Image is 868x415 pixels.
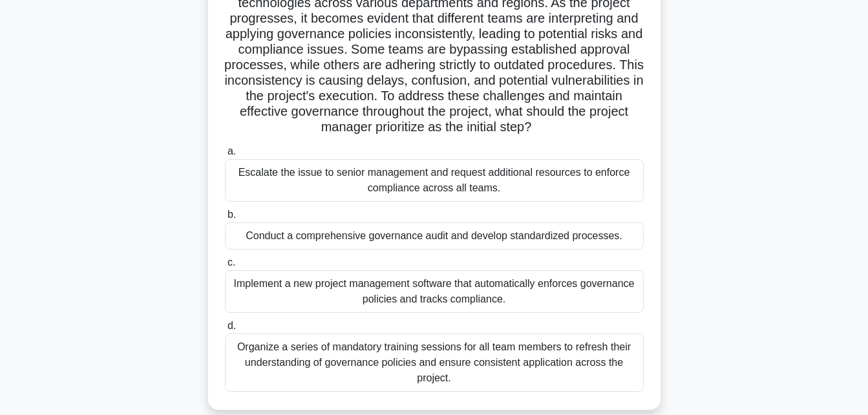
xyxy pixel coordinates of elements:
span: b. [228,209,236,220]
div: Organize a series of mandatory training sessions for all team members to refresh their understand... [225,334,644,392]
span: a. [228,145,236,156]
div: Implement a new project management software that automatically enforces governance policies and t... [225,270,644,313]
span: d. [228,320,236,331]
span: c. [228,257,235,268]
div: Conduct a comprehensive governance audit and develop standardized processes. [225,222,644,250]
div: Escalate the issue to senior management and request additional resources to enforce compliance ac... [225,159,644,202]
